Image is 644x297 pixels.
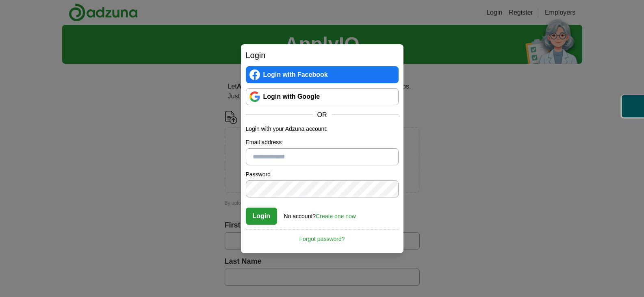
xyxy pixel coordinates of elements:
span: OR [312,110,332,120]
label: Password [246,170,399,179]
div: No account? [284,207,356,221]
a: Login with Google [246,88,399,105]
button: Login [246,208,278,225]
a: Forgot password? [246,230,399,243]
p: Login with your Adzuna account: [246,125,399,133]
h2: Login [246,49,399,61]
label: Email address [246,138,399,147]
a: Create one now [316,213,356,219]
a: Login with Facebook [246,66,399,83]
